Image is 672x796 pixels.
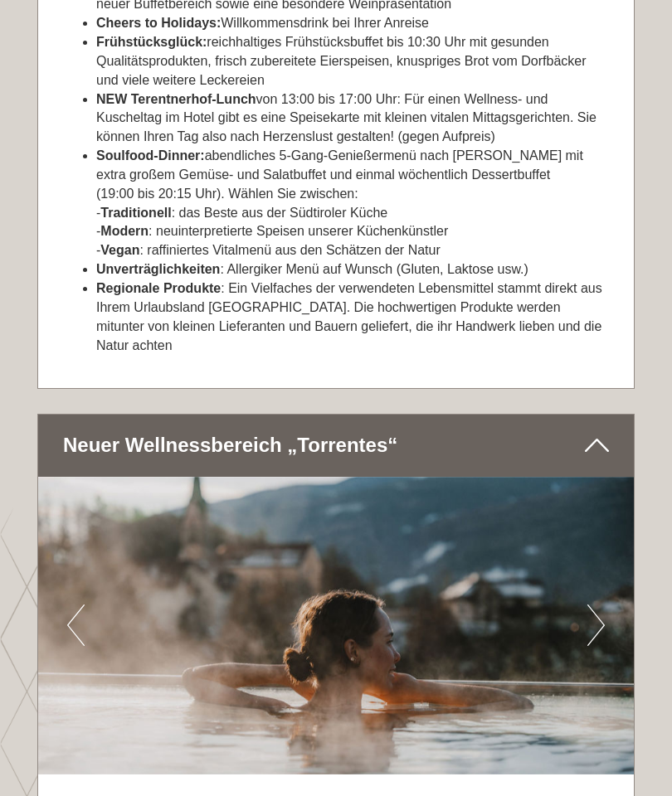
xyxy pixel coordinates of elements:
strong: NEW Terentnerhof-Lunch [96,92,256,106]
li: : Allergiker Menü auf Wunsch (Gluten, Laktose usw.) [96,260,609,279]
li: abendliches 5-Gang-Genießermenü nach [PERSON_NAME] mit extra großem Gemüse- und Salatbuffet und e... [96,147,609,260]
button: Previous [67,604,85,646]
div: Neuer Wellnessbereich „Torrentes“ [38,415,634,476]
span: reichhaltiges Frühstücksbuffet bis 10:30 Uhr mit gesunden Qualitätsprodukten, frisch zubereitete ... [96,35,587,87]
span: von 13:00 bis 17:00 Uhr: Für einen Wellness- und Kuscheltag im Hotel gibt es eine Speisekarte mit... [96,92,597,144]
li: : Ein Vielfaches der verwendeten Lebensmittel stammt direkt aus Ihrem Urlaubsland [GEOGRAPHIC_DAT... [96,279,609,355]
strong: Regionale Produkte [96,281,221,295]
button: Next [587,604,605,646]
strong: Unverträglichkeiten [96,262,220,276]
strong: Modern [100,224,149,238]
strong: Traditionell [100,206,171,220]
strong: Frühstücksglück: [96,35,207,49]
strong: Soulfood-Dinner: [96,148,205,163]
strong: Vegan [100,243,139,257]
span: Willkommensdrink bei Ihrer Anreise [96,16,429,30]
strong: Cheers to Holidays: [96,16,221,30]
